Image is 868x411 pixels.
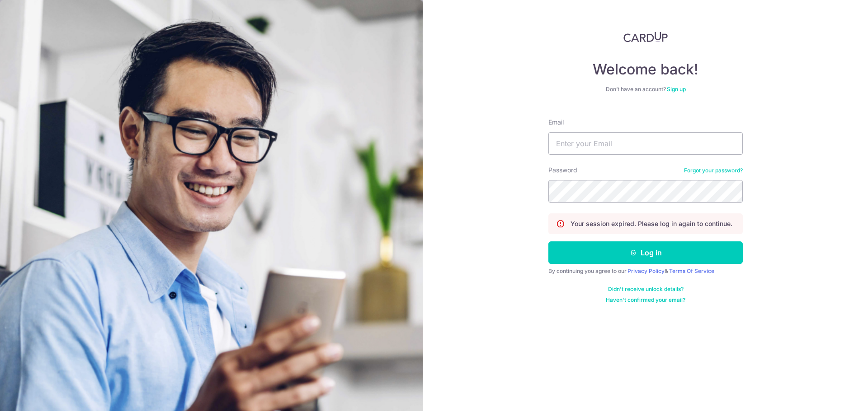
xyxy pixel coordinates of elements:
h4: Welcome back! [548,60,743,79]
a: Sign up [667,86,686,92]
div: By continuing you agree to our & [548,268,743,275]
p: Your session expired. Please log in again to continue. [571,219,732,228]
img: CardUp Logo [623,32,668,42]
div: Don’t have an account? [548,86,743,93]
a: Forgot your password? [684,167,743,174]
a: Privacy Policy [627,268,665,274]
button: Log in [548,241,743,264]
a: Haven't confirmed your email? [606,296,685,304]
label: Password [548,166,577,175]
input: Enter your Email [548,132,743,155]
label: Email [548,118,564,127]
a: Terms Of Service [669,268,714,274]
a: Didn't receive unlock details? [608,286,684,293]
